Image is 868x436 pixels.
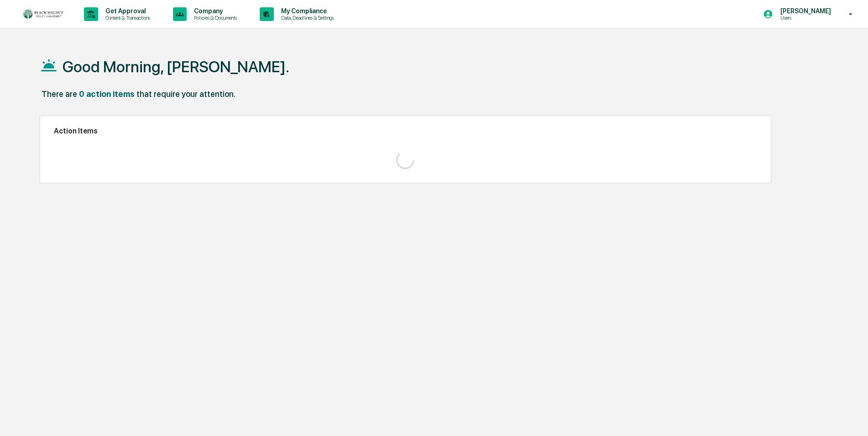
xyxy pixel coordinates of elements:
p: My Compliance [274,7,339,15]
p: Get Approval [98,7,155,15]
h2: Action Items [54,127,757,135]
p: Policies & Documents [187,15,241,21]
h1: Good Morning, [PERSON_NAME]. [63,58,289,76]
p: Users [773,15,836,21]
p: Company [187,7,241,15]
img: logo [22,8,66,20]
div: There are [42,89,77,99]
div: that require your attention. [136,89,235,99]
p: Data, Deadlines & Settings [274,15,339,21]
div: 0 action items [79,89,135,99]
p: Content & Transactions [98,15,155,21]
p: [PERSON_NAME] [773,7,836,15]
